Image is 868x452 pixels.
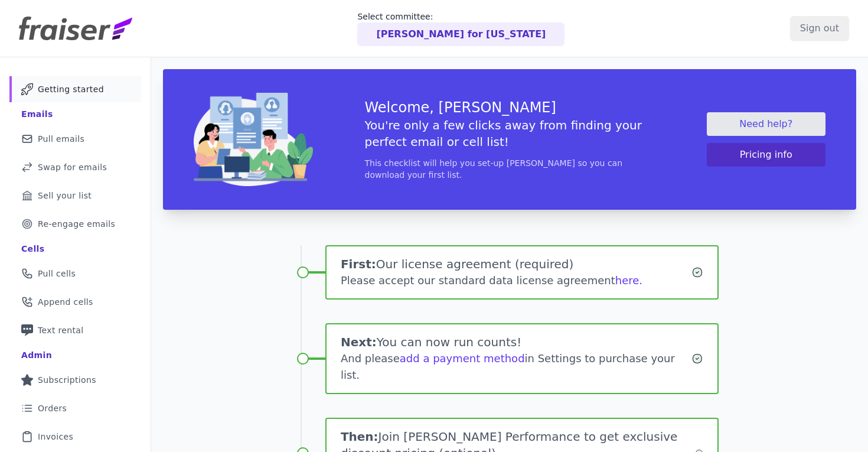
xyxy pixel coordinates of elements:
a: add a payment method [400,352,525,365]
button: Pricing info [707,143,826,167]
span: Append cells [38,296,93,308]
div: Emails [21,108,53,120]
img: img [194,93,313,186]
span: Orders [38,402,67,414]
span: Subscriptions [38,374,96,386]
a: Sell your list [9,183,141,209]
div: And please in Settings to purchase your list. [341,350,691,383]
a: Text rental [9,317,141,343]
a: Invoices [9,424,141,450]
h3: Welcome, [PERSON_NAME] [365,98,655,117]
h5: You're only a few clicks away from finding your perfect email or cell list! [365,117,655,150]
a: Pull cells [9,261,141,287]
input: Sign out [790,16,849,41]
a: Pull emails [9,126,141,152]
p: [PERSON_NAME] for [US_STATE] [376,27,546,41]
span: Sell your list [38,190,92,201]
span: Re-engage emails [38,218,115,230]
img: Fraiser Logo [19,17,132,40]
span: Next: [341,335,377,349]
span: Pull emails [38,133,84,145]
a: Re-engage emails [9,211,141,237]
div: Please accept our standard data license agreement [341,272,691,289]
h1: You can now run counts! [341,334,691,350]
h1: Our license agreement (required) [341,256,691,272]
a: Subscriptions [9,367,141,393]
a: Orders [9,395,141,421]
a: Swap for emails [9,154,141,180]
span: Invoices [38,431,73,443]
span: Text rental [38,324,84,336]
a: Getting started [9,76,141,102]
a: Select committee: [PERSON_NAME] for [US_STATE] [357,11,564,46]
div: Admin [21,349,52,361]
span: Then: [341,430,378,444]
p: This checklist will help you set-up [PERSON_NAME] so you can download your first list. [365,157,655,181]
div: Cells [21,243,44,255]
span: Getting started [38,83,104,95]
a: Need help? [707,112,826,136]
a: Append cells [9,289,141,315]
p: Select committee: [357,11,564,22]
span: Pull cells [38,268,76,279]
span: First: [341,257,376,271]
span: Swap for emails [38,161,107,173]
